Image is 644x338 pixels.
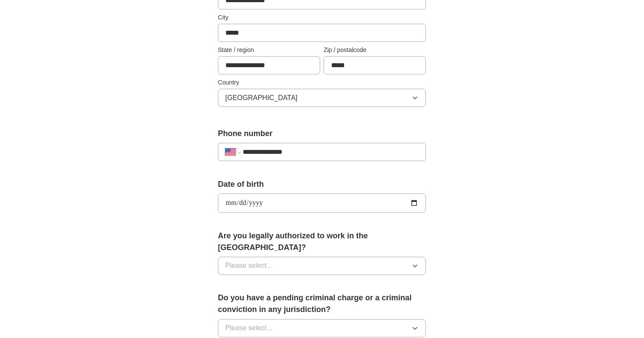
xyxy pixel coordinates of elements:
[218,78,426,87] label: Country
[218,292,426,316] label: Do you have a pending criminal charge or a criminal conviction in any jurisdiction?
[218,13,426,22] label: City
[218,45,320,55] label: State / region
[225,93,298,103] span: [GEOGRAPHIC_DATA]
[218,179,426,190] label: Date of birth
[218,128,426,140] label: Phone number
[218,257,426,275] button: Please select...
[218,319,426,338] button: Please select...
[218,89,426,107] button: [GEOGRAPHIC_DATA]
[324,45,426,55] label: Zip / postalcode
[225,323,273,334] span: Please select...
[218,230,426,253] label: Are you legally authorized to work in the [GEOGRAPHIC_DATA]?
[225,261,273,271] span: Please select...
